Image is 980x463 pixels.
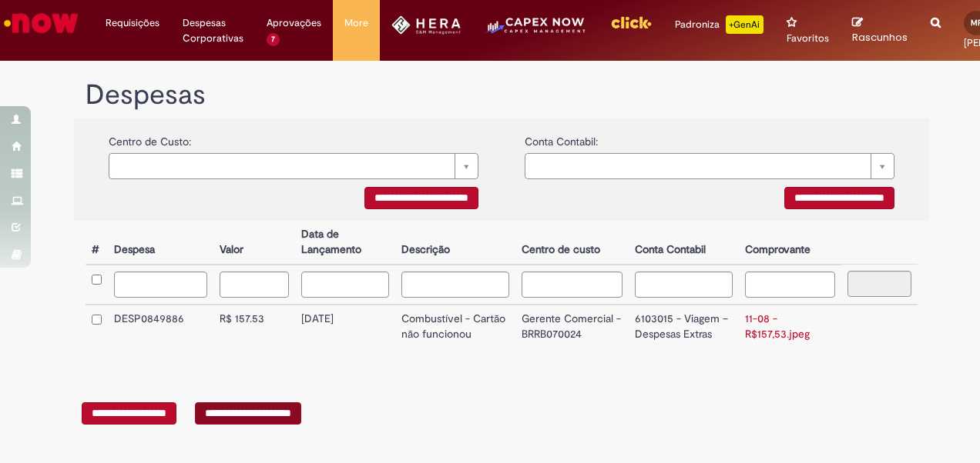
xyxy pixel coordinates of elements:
[295,305,395,348] td: [DATE]
[395,221,515,265] th: Descrição
[739,305,842,348] td: 11-08 - R$157,53.jpeg
[525,126,598,149] label: Conta Contabil:
[739,221,842,265] th: Comprovante
[391,15,461,35] img: HeraLogo.png
[108,305,213,348] td: DESP0849886
[2,8,81,38] img: ServiceNow
[213,305,295,348] td: R$ 157.53
[267,15,321,31] span: Aprovações
[183,15,243,46] span: Despesas Corporativas
[108,221,213,265] th: Despesa
[344,15,368,31] span: More
[629,305,738,348] td: 6103015 - Viagem – Despesas Extras
[515,221,629,265] th: Centro de custo
[295,221,395,265] th: Data de Lançamento
[109,126,191,149] label: Centro de Custo:
[213,221,295,265] th: Valor
[675,15,764,34] div: Padroniza
[610,11,652,34] img: click_logo_yellow_360x200.png
[395,305,515,348] td: Combustível - Cartão não funcionou
[267,33,280,46] span: 7
[484,15,586,46] img: CapexLogo5.png
[852,30,908,45] span: Rascunhos
[86,80,918,111] h1: Despesas
[515,305,629,348] td: Gerente Comercial - BRRB070024
[726,15,764,34] p: +GenAi
[86,221,108,265] th: #
[745,311,810,341] a: 11-08 - R$157,53.jpeg
[787,31,829,46] span: Favoritos
[525,153,894,179] a: Limpar campo {0}
[106,15,159,31] span: Requisições
[109,153,478,179] a: Limpar campo {0}
[629,221,738,265] th: Conta Contabil
[852,16,908,45] a: Rascunhos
